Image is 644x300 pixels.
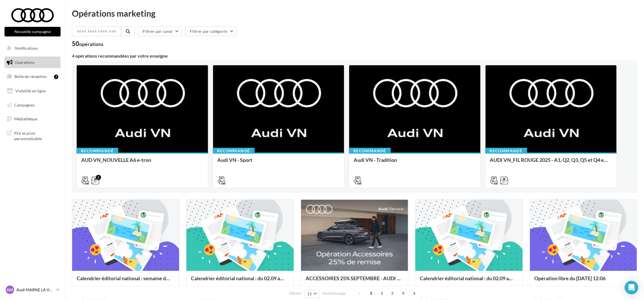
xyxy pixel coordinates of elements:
[54,75,58,79] div: 7
[213,148,255,154] div: Recommandé
[306,275,403,287] div: ACCESSOIRES 25% SEPTEMBRE - AUDI SERVICE
[3,85,62,97] a: Visibilité en ligne
[485,148,527,154] div: Recommandé
[138,27,182,36] button: Filtrer par canal
[79,42,104,47] div: opérations
[354,157,476,168] div: Audi VN - Tradition
[14,129,58,142] span: PLV et print personnalisable
[96,175,101,180] div: 2
[15,46,38,51] span: Notifications
[3,56,62,68] a: Opérations
[5,284,61,295] a: AM Audi MARNE LA VALLEE
[16,287,54,293] p: Audi MARNE LA VALLEE
[81,157,203,168] div: AUD VN_NOUVELLE A6 e-tron
[420,275,518,287] div: Calendrier éditorial national : du 02.09 au 09.09
[367,289,376,298] span: 1
[72,41,104,47] div: 50
[76,148,118,154] div: Recommandé
[388,289,397,298] span: 3
[307,292,312,296] span: 12
[625,281,638,294] div: Open Intercom Messenger
[191,275,289,287] div: Calendrier éditorial national : du 02.09 au 15.09
[15,88,46,93] span: Visibilité en ligne
[218,157,340,168] div: Audi VN - Sport
[72,54,637,58] div: 4 opérations recommandées par votre enseigne
[14,116,37,121] span: Médiathèque
[3,127,62,144] a: PLV et print personnalisable
[14,74,47,79] span: Boîte de réception
[3,113,62,125] a: Médiathèque
[185,27,237,36] button: Filtrer par catégorie
[14,102,35,107] span: Campagnes
[534,275,632,287] div: Opération libre du [DATE] 12:06
[3,70,62,82] a: Boîte de réception7
[378,289,387,298] span: 2
[3,42,59,54] button: Notifications
[289,291,302,296] span: Afficher
[15,60,35,65] span: Opérations
[77,275,175,287] div: Calendrier éditorial national : semaine du 08.09 au 14.09
[7,287,13,293] span: AM
[349,148,391,154] div: Recommandé
[5,27,61,36] button: Nouvelle campagne
[490,157,612,168] div: AUDI VN_FIL ROUGE 2025 - A1, Q2, Q3, Q5 et Q4 e-tron
[305,290,319,298] button: 12
[72,9,637,18] div: Opérations marketing
[399,289,408,298] span: 4
[322,291,346,296] span: résultats/page
[3,99,62,111] a: Campagnes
